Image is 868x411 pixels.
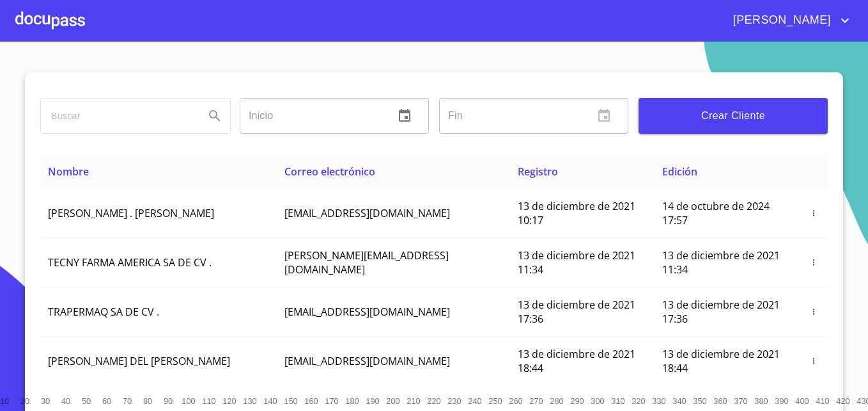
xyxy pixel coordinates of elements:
[284,248,449,277] span: [PERSON_NAME][EMAIL_ADDRESS][DOMAIN_NAME]
[444,391,465,411] button: 230
[325,396,338,406] span: 170
[281,391,301,411] button: 150
[284,206,450,220] span: [EMAIL_ADDRESS][DOMAIN_NAME]
[386,396,399,406] span: 200
[117,391,137,411] button: 70
[199,101,230,131] button: Search
[529,396,543,406] span: 270
[836,396,849,406] span: 420
[240,391,260,411] button: 130
[76,391,97,411] button: 50
[260,391,281,411] button: 140
[41,99,194,133] input: search
[632,396,645,406] span: 320
[570,396,584,406] span: 290
[639,98,828,134] button: Crear Cliente
[713,396,727,406] span: 360
[20,396,29,406] span: 20
[662,165,697,179] span: Edición
[284,305,450,319] span: [EMAIL_ADDRESS][DOMAIN_NAME]
[15,391,35,411] button: 20
[164,396,173,406] span: 90
[284,165,375,179] span: Correo electrónico
[628,391,649,411] button: 320
[611,396,624,406] span: 310
[587,391,608,411] button: 300
[199,391,219,411] button: 110
[775,396,788,406] span: 390
[724,10,837,31] span: [PERSON_NAME]
[690,391,710,411] button: 350
[795,396,809,406] span: 400
[56,391,76,411] button: 40
[345,396,359,406] span: 180
[407,396,420,406] span: 210
[485,391,506,411] button: 250
[48,206,214,220] span: [PERSON_NAME] . [PERSON_NAME]
[123,396,132,406] span: 70
[550,396,563,406] span: 280
[468,396,481,406] span: 240
[546,391,567,411] button: 280
[465,391,485,411] button: 240
[366,396,379,406] span: 190
[424,391,444,411] button: 220
[284,354,450,368] span: [EMAIL_ADDRESS][DOMAIN_NAME]
[362,391,383,411] button: 190
[48,354,230,368] span: [PERSON_NAME] DEL [PERSON_NAME]
[669,391,690,411] button: 340
[812,391,833,411] button: 410
[97,391,117,411] button: 60
[61,396,70,406] span: 40
[447,396,461,406] span: 230
[518,347,635,375] span: 13 de diciembre de 2021 18:44
[518,165,558,179] span: Registro
[342,391,362,411] button: 180
[506,391,526,411] button: 260
[48,165,89,179] span: Nombre
[652,396,665,406] span: 330
[202,396,215,406] span: 110
[672,396,686,406] span: 340
[509,396,522,406] span: 260
[649,107,818,125] span: Crear Cliente
[35,391,56,411] button: 30
[284,396,297,406] span: 150
[662,248,780,277] span: 13 de diciembre de 2021 11:34
[219,391,240,411] button: 120
[526,391,546,411] button: 270
[662,199,770,227] span: 14 de octubre de 2024 17:57
[48,305,159,319] span: TRAPERMAQ SA DE CV .
[567,391,587,411] button: 290
[301,391,322,411] button: 160
[754,396,768,406] span: 380
[662,298,780,326] span: 13 de diciembre de 2021 17:36
[771,391,792,411] button: 390
[48,255,212,270] span: TECNY FARMA AMERICA SA DE CV .
[178,391,199,411] button: 100
[649,391,669,411] button: 330
[724,10,853,31] button: account of current user
[693,396,706,406] span: 350
[518,298,635,326] span: 13 de diciembre de 2021 17:36
[182,396,195,406] span: 100
[662,347,780,375] span: 13 de diciembre de 2021 18:44
[222,396,236,406] span: 120
[322,391,342,411] button: 170
[731,391,751,411] button: 370
[816,396,829,406] span: 410
[751,391,771,411] button: 380
[833,391,853,411] button: 420
[143,396,152,406] span: 80
[518,199,635,227] span: 13 de diciembre de 2021 10:17
[137,391,158,411] button: 80
[734,396,747,406] span: 370
[158,391,178,411] button: 90
[403,391,424,411] button: 210
[608,391,628,411] button: 310
[102,396,111,406] span: 60
[518,248,635,277] span: 13 de diciembre de 2021 11:34
[41,396,50,406] span: 30
[710,391,731,411] button: 360
[427,396,440,406] span: 220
